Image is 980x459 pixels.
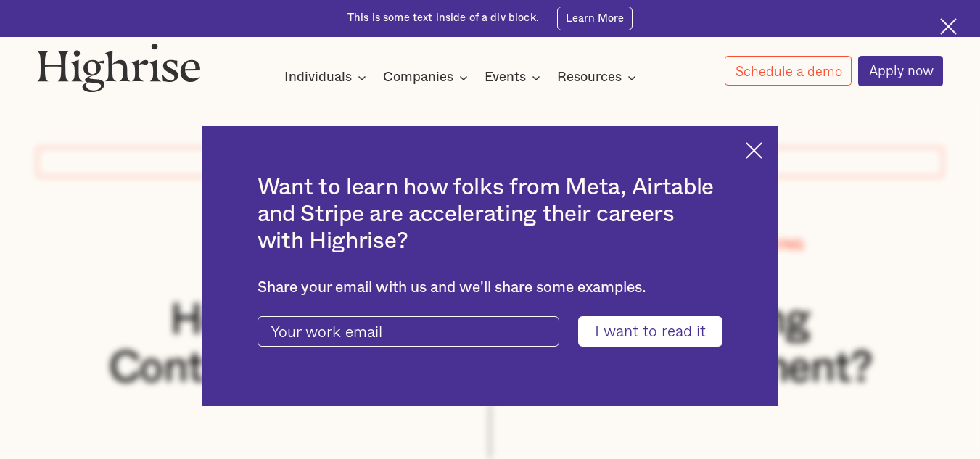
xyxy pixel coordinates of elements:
[557,7,633,30] a: Learn More
[383,69,472,86] div: Companies
[746,142,762,159] img: Cross icon
[557,69,622,86] div: Resources
[383,69,453,86] div: Companies
[858,56,944,86] a: Apply now
[725,56,852,86] a: Schedule a demo
[258,316,723,347] form: current-ascender-blog-article-modal-form
[258,175,723,255] h2: Want to learn how folks from Meta, Airtable and Stripe are accelerating their careers with Highrise?
[258,316,559,347] input: Your work email
[578,316,722,347] input: I want to read it
[347,11,539,25] div: This is some text inside of a div block.
[557,69,641,86] div: Resources
[485,69,545,86] div: Events
[258,279,723,297] div: Share your email with us and we'll share some examples.
[940,18,957,35] img: Cross icon
[37,43,201,92] img: Highrise logo
[284,69,352,86] div: Individuals
[485,69,526,86] div: Events
[284,69,371,86] div: Individuals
